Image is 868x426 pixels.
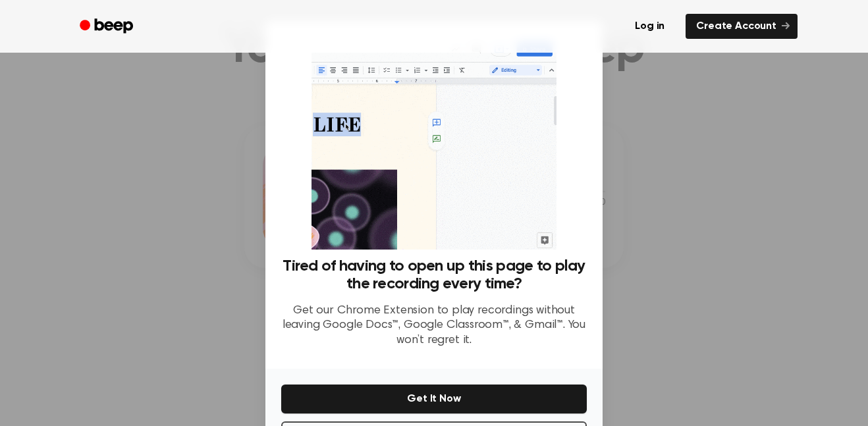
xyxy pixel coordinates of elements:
p: Get our Chrome Extension to play recordings without leaving Google Docs™, Google Classroom™, & Gm... [281,304,587,348]
h3: Tired of having to open up this page to play the recording every time? [281,257,587,293]
a: Beep [70,14,145,40]
button: Get It Now [281,385,587,413]
a: Create Account [686,14,798,39]
img: Beep extension in action [312,37,556,250]
a: Log in [622,11,678,41]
